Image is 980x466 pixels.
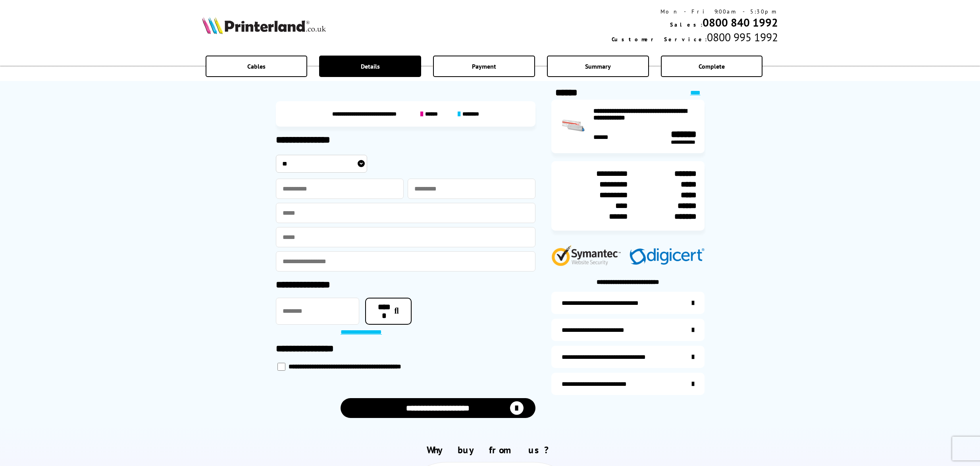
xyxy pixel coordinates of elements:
[703,15,778,30] a: 0800 840 1992
[551,346,705,368] a: additional-cables
[707,30,778,44] span: 0800 995 1992
[202,444,778,456] h2: Why buy from us?
[551,319,705,341] a: items-arrive
[670,21,703,28] span: Sales:
[612,36,707,43] span: Customer Service:
[612,8,778,15] div: Mon - Fri 9:00am - 5:30pm
[585,62,611,70] span: Summary
[361,62,380,70] span: Details
[699,62,725,70] span: Complete
[202,17,326,34] img: Printerland Logo
[551,292,705,314] a: additional-ink
[551,373,705,395] a: secure-website
[247,62,266,70] span: Cables
[472,62,496,70] span: Payment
